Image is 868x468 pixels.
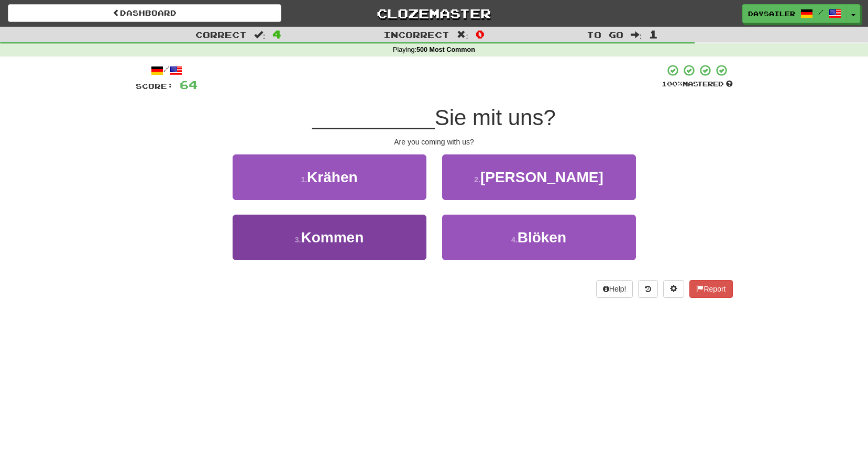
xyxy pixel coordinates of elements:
span: Correct [195,29,247,40]
button: Round history (alt+y) [638,280,658,298]
span: : [457,30,468,39]
strong: 500 Most Common [416,46,475,53]
span: Daysailer [748,9,795,18]
a: Daysailer / [742,4,847,23]
span: Blöken [518,229,566,246]
small: 4 . [511,236,518,244]
span: : [254,30,266,39]
span: 0 [476,28,485,40]
button: 1.Krähen [233,154,426,200]
button: 3.Kommen [233,215,426,260]
span: Score: [136,82,173,91]
span: 1 [649,28,658,40]
small: 2 . [474,175,480,184]
span: : [631,30,642,39]
button: 4.Blöken [442,215,636,260]
div: Are you coming with us? [136,137,733,147]
small: 1 . [301,175,307,184]
div: Mastered [662,80,733,89]
span: 100 % [662,80,683,88]
span: Kommen [301,229,364,246]
span: Incorrect [383,29,449,40]
span: [PERSON_NAME] [480,169,603,185]
span: To go [587,29,623,40]
button: 2.[PERSON_NAME] [442,154,636,200]
span: 64 [180,78,197,91]
button: Help! [596,280,633,298]
div: / [136,64,197,77]
a: Dashboard [8,4,281,22]
button: Report [689,280,732,298]
span: 4 [272,28,281,40]
span: __________ [312,105,435,130]
span: Sie mit uns? [435,105,556,130]
a: Clozemaster [297,4,570,23]
small: 3 . [295,236,301,244]
span: Krähen [307,169,357,185]
span: / [818,8,823,16]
